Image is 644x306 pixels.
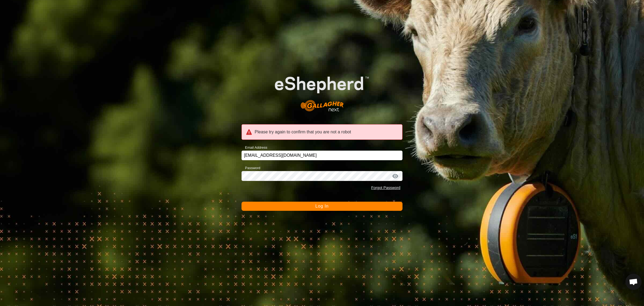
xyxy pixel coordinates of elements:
div: Please try again to confirm that you are not a robot [241,124,402,140]
img: E-shepherd Logo [258,63,386,118]
div: Open chat [625,274,642,290]
button: Log In [241,202,402,211]
label: Password [241,165,260,171]
a: Forgot Password [371,186,400,190]
span: Log In [315,204,328,208]
label: Email Address [241,145,267,150]
input: Email Address [241,151,402,160]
